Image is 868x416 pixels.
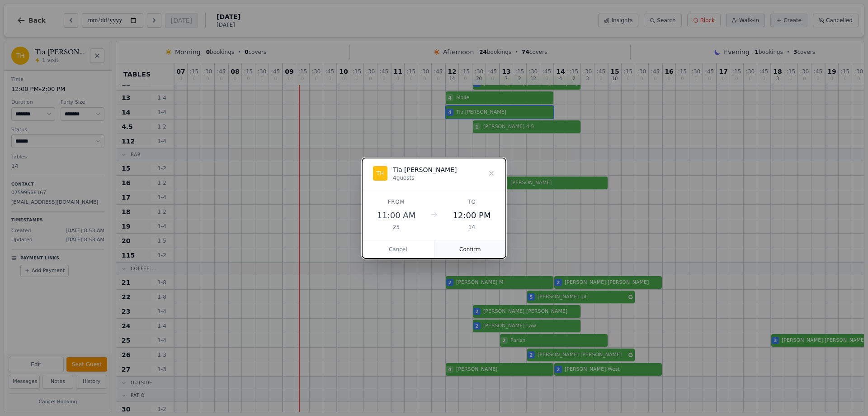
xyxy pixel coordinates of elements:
div: Tia [PERSON_NAME] [393,165,457,174]
div: TH [373,166,387,181]
button: Cancel [362,240,434,258]
div: 4 guests [393,174,457,182]
div: From [373,198,420,206]
div: 12:00 PM [448,209,495,222]
div: 25 [373,224,420,231]
div: To [448,198,495,206]
button: Confirm [434,240,506,258]
div: 11:00 AM [373,209,420,222]
div: 14 [448,224,495,231]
